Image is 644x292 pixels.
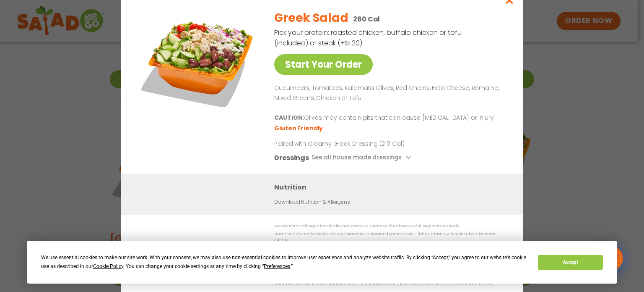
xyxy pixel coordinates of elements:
[274,114,304,122] b: CAUTION:
[41,253,528,271] div: We use essential cookies to make our site work. With your consent, we may also use non-essential ...
[274,27,463,48] p: Pick your protein: roasted chicken, buffalo chicken or tofu (included) or steak (+$1.20)
[274,140,429,149] p: Paired with Creamy Greek Dressing (210 Cal)
[140,3,257,121] img: Featured product photo for Greek Salad
[27,241,617,284] div: Cookie Consent Prompt
[274,54,373,75] a: Start Your Order
[538,255,602,270] button: Accept
[274,224,506,230] p: We are not an allergen free facility and cannot guarantee the absence of allergens in our foods.
[274,199,350,207] a: Download Nutrition & Allergens
[274,83,503,103] p: Cucumbers, Tomatoes, Kalamata Olives, Red Onions, Feta Cheese, Romaine, Mixed Greens, Chicken or ...
[274,182,511,193] h3: Nutrition
[353,14,380,24] p: 260 Cal
[93,263,123,269] span: Cookie Policy
[274,9,348,27] h2: Greek Salad
[312,153,413,163] button: See all house made dressings
[274,231,506,244] p: Nutrition information is based on our standard recipes and portion sizes. Click Nutrition & Aller...
[264,263,290,269] span: Preferences
[274,124,324,133] li: Gluten Friendly
[274,113,503,124] p: Olives may contain pits that can cause [MEDICAL_DATA] or injury.
[274,153,309,163] h3: Dressings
